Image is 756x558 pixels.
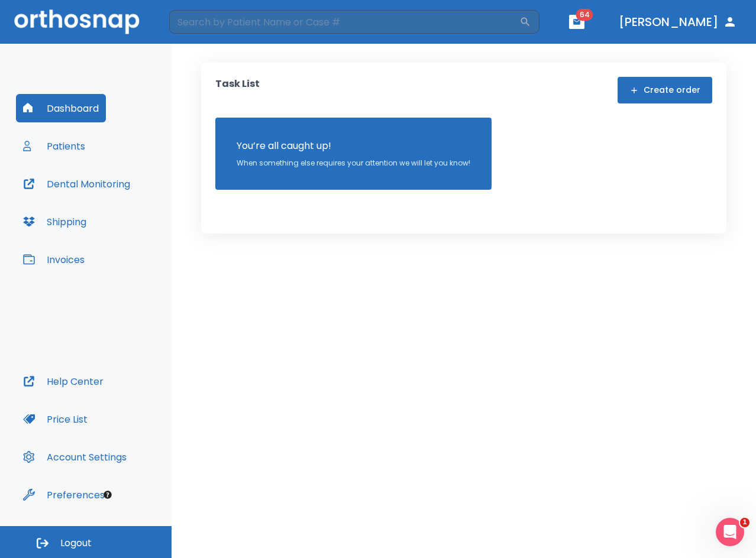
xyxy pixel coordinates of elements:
[16,367,111,395] button: Help Center
[614,11,742,33] button: [PERSON_NAME]
[16,405,95,433] button: Price List
[16,170,137,198] button: Dental Monitoring
[618,77,712,103] button: Create order
[169,10,519,34] input: Search by Patient Name or Case #
[16,132,92,160] button: Patients
[237,139,470,153] p: You’re all caught up!
[16,245,92,274] button: Invoices
[60,537,92,550] span: Logout
[16,94,106,122] button: Dashboard
[16,207,93,236] button: Shipping
[16,443,134,471] button: Account Settings
[102,489,113,500] div: Tooltip anchor
[237,158,470,168] p: When something else requires your attention we will let you know!
[740,518,749,527] span: 1
[16,481,112,509] button: Preferences
[215,77,260,103] p: Task List
[716,518,744,546] iframe: Intercom live chat
[576,9,593,21] span: 64
[14,9,140,34] img: Orthosnap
